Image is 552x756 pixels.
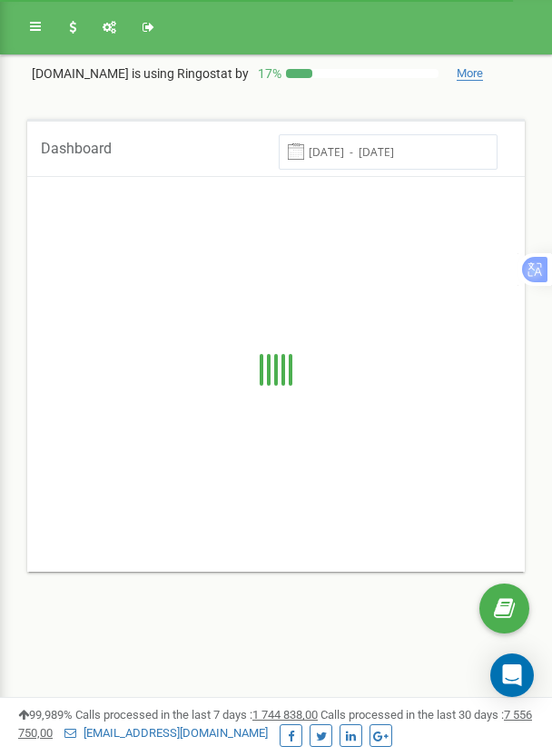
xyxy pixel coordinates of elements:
[32,64,249,83] p: [DOMAIN_NAME]
[18,708,73,722] span: 99,989%
[490,653,534,697] div: Open Intercom Messenger
[41,140,112,157] span: Dashboard
[249,64,286,83] p: 17 %
[64,726,268,740] a: [EMAIL_ADDRESS][DOMAIN_NAME]
[457,66,483,81] span: More
[252,708,318,722] u: 1 744 838,00
[132,66,249,81] span: is using Ringostat by
[75,708,318,722] span: Calls processed in the last 7 days :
